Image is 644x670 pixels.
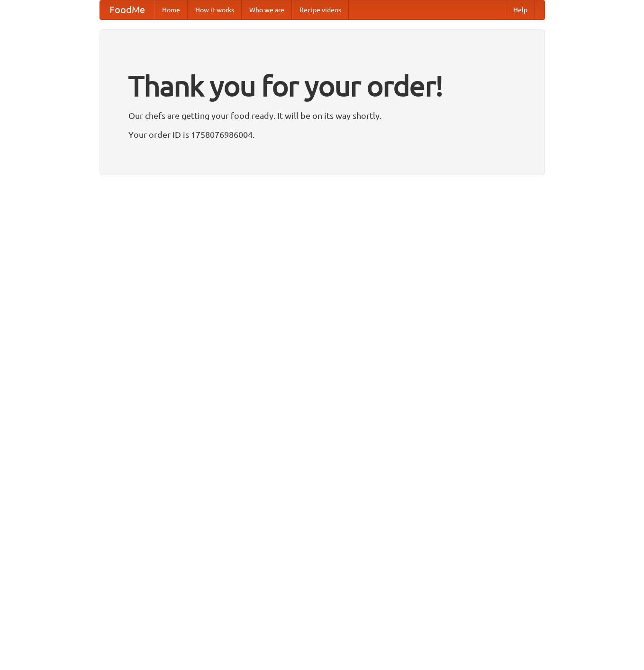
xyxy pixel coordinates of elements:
a: FoodMe [100,0,154,19]
a: Recipe videos [292,0,349,19]
a: How it works [188,0,242,19]
a: Home [154,0,188,19]
a: Help [506,0,535,19]
h1: Thank you for your order! [128,63,516,108]
p: Your order ID is 1758076986004. [128,127,516,142]
a: Who we are [242,0,292,19]
p: Our chefs are getting your food ready. It will be on its way shortly. [128,108,516,123]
